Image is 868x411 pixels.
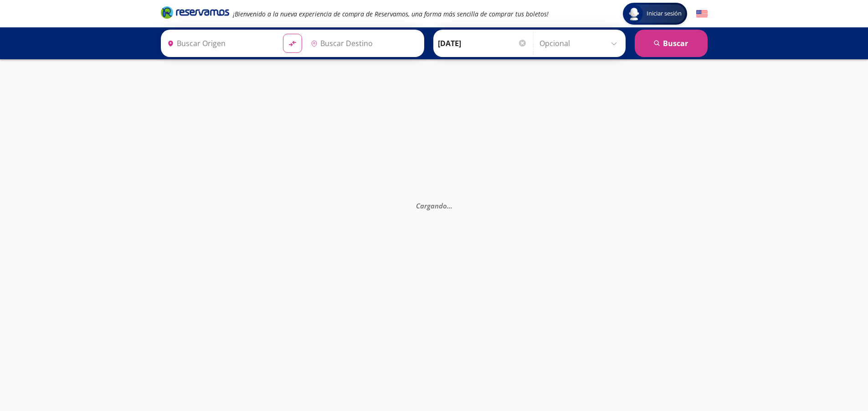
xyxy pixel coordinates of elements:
[416,201,452,210] em: Cargando
[233,10,549,18] em: ¡Bienvenido a la nueva experiencia de compra de Reservamos, una forma más sencilla de comprar tus...
[451,201,452,210] span: .
[438,32,527,55] input: Elegir Fecha
[164,32,276,55] input: Buscar Origen
[643,9,685,18] span: Iniciar sesión
[161,5,229,22] a: Brand Logo
[161,5,229,19] i: Brand Logo
[696,8,708,20] button: English
[447,201,449,210] span: .
[307,32,419,55] input: Buscar Destino
[449,201,451,210] span: .
[539,32,621,55] input: Opcional
[635,30,708,57] button: Buscar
